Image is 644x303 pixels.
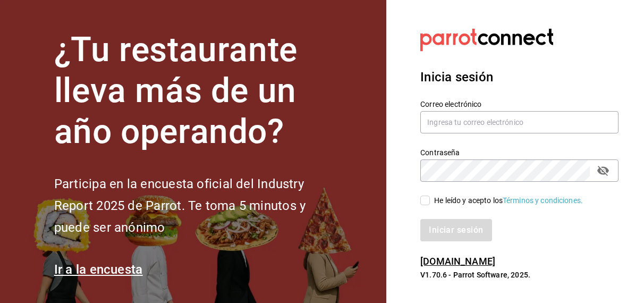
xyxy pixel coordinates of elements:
[420,68,618,87] h3: Inicia sesión
[420,100,618,108] label: Correo electrónico
[434,195,583,206] div: He leído y acepto los
[503,196,583,205] a: Términos y condiciones.
[54,262,143,277] a: Ir a la encuesta
[420,111,618,133] input: Ingresa tu correo electrónico
[54,30,341,152] h1: ¿Tu restaurante lleva más de un año operando?
[594,162,612,180] button: passwordField
[54,173,341,238] h2: Participa en la encuesta oficial del Industry Report 2025 de Parrot. Te toma 5 minutos y puede se...
[420,256,495,267] a: [DOMAIN_NAME]
[420,149,618,156] label: Contraseña
[420,270,618,280] p: V1.70.6 - Parrot Software, 2025.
